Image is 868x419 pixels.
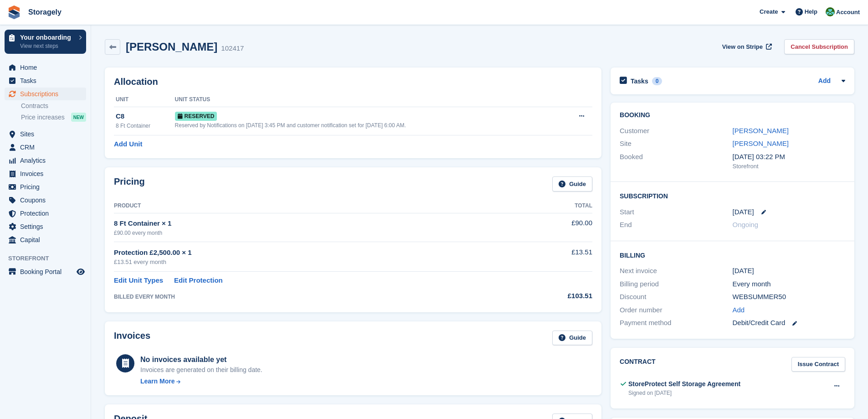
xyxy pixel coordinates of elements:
div: Reserved by Notifications on [DATE] 3:45 PM and customer notification set for [DATE] 6:00 AM. [175,121,560,129]
div: Start [620,207,732,217]
div: StoreProtect Self Storage Agreement [628,379,740,389]
div: Learn More [140,377,175,386]
div: Discount [620,292,732,302]
span: Sites [20,128,75,140]
h2: Tasks [631,77,648,85]
h2: [PERSON_NAME] [126,41,217,53]
a: Cancel Subscription [784,39,854,54]
div: Protection £2,500.00 × 1 [114,248,504,258]
span: Price increases [21,113,65,122]
a: [PERSON_NAME] [733,127,789,134]
a: [PERSON_NAME] [733,140,789,147]
div: 102417 [221,43,244,54]
div: Storefront [733,162,845,171]
span: Create [760,7,778,16]
div: NEW [71,113,86,122]
div: [DATE] 03:22 PM [733,152,845,162]
div: £13.51 every month [114,258,504,267]
div: End [620,220,732,230]
td: £13.51 [504,242,592,272]
span: Subscriptions [20,88,75,100]
a: menu [5,207,86,220]
a: Price increases NEW [21,112,86,122]
h2: Contract [620,357,656,372]
div: BILLED EVERY MONTH [114,293,504,301]
div: Booked [620,152,732,171]
h2: Pricing [114,176,145,191]
div: Site [620,139,732,149]
p: Your onboarding [20,34,74,41]
span: Invoices [20,167,75,180]
img: stora-icon-8386f47178a22dfd0bd8f6a31ec36ba5ce8667c1dd55bd0f319d3a0aa187defe.svg [7,5,21,19]
h2: Billing [620,250,845,259]
span: Storefront [8,254,91,263]
h2: Booking [620,112,845,119]
span: CRM [20,141,75,154]
span: Protection [20,207,75,220]
th: Total [504,199,592,213]
a: menu [5,61,86,74]
th: Unit [114,93,175,107]
a: Add [733,305,745,316]
div: No invoices available yet [140,354,262,365]
div: C8 [116,111,175,122]
span: View on Stripe [722,42,763,52]
a: menu [5,88,86,100]
a: Storagely [25,5,65,20]
a: Issue Contract [791,357,845,372]
p: View next steps [20,42,74,50]
div: £90.00 every month [114,229,504,237]
div: Signed on [DATE] [628,389,740,397]
div: Invoices are generated on their billing date. [140,365,262,375]
a: menu [5,167,86,180]
a: menu [5,194,86,207]
h2: Subscription [620,191,845,200]
a: menu [5,265,86,278]
span: Analytics [20,154,75,167]
span: Help [805,7,817,16]
a: Guide [552,176,592,191]
div: £103.51 [504,291,592,301]
div: 8 Ft Container × 1 [114,218,504,229]
a: Guide [552,331,592,346]
a: Contracts [21,102,86,110]
a: Add [818,76,831,87]
td: £90.00 [504,213,592,242]
div: Payment method [620,318,732,328]
a: menu [5,128,86,140]
span: Pricing [20,181,75,193]
span: Ongoing [733,221,759,228]
div: Next invoice [620,266,732,276]
span: Capital [20,233,75,246]
a: Learn More [140,377,262,386]
h2: Allocation [114,77,592,87]
a: Edit Protection [174,275,223,286]
div: Order number [620,305,732,316]
div: Debit/Credit Card [733,318,845,328]
a: menu [5,233,86,246]
a: menu [5,181,86,193]
a: menu [5,220,86,233]
span: Tasks [20,74,75,87]
span: Coupons [20,194,75,207]
span: Settings [20,220,75,233]
span: Reserved [175,112,217,121]
div: 0 [652,77,663,85]
img: Notifications [826,7,835,16]
span: Home [20,61,75,74]
a: View on Stripe [719,39,774,54]
a: Your onboarding View next steps [5,30,86,54]
a: menu [5,141,86,154]
a: Preview store [75,266,86,277]
a: Add Unit [114,139,142,150]
time: 2025-09-08 00:00:00 UTC [733,207,754,217]
th: Unit Status [175,93,560,107]
span: Account [836,8,860,17]
div: Customer [620,126,732,136]
a: menu [5,154,86,167]
div: 8 Ft Container [116,122,175,130]
div: WEBSUMMER50 [733,292,845,302]
span: Booking Portal [20,265,75,278]
div: Billing period [620,279,732,290]
div: Every month [733,279,845,290]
